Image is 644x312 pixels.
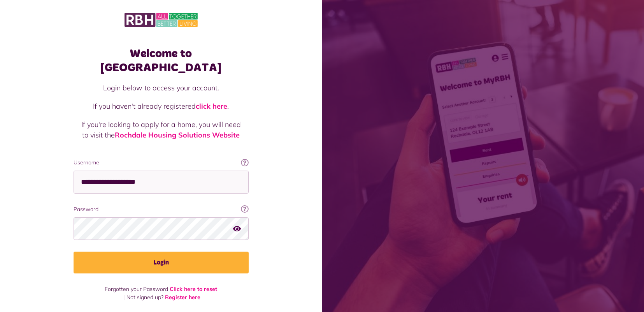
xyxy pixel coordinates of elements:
label: Username [74,159,249,167]
span: Not signed up? [126,294,163,301]
p: If you haven't already registered . [81,101,241,111]
h1: Welcome to [GEOGRAPHIC_DATA] [74,47,249,75]
span: Forgotten your Password [105,286,168,293]
img: MyRBH [125,12,198,28]
a: Register here [165,294,200,301]
p: Login below to access your account. [81,83,241,93]
label: Password [74,205,249,213]
a: Click here to reset [170,286,217,293]
button: Login [74,252,249,273]
a: click here [196,102,227,111]
a: Rochdale Housing Solutions Website [115,130,240,139]
p: If you're looking to apply for a home, you will need to visit the [81,119,241,140]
